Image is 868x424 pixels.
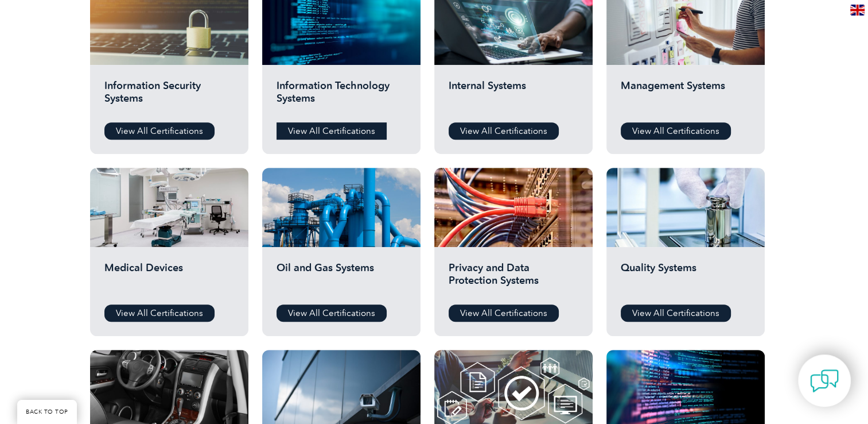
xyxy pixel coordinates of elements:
h2: Privacy and Data Protection Systems [449,261,578,296]
a: BACK TO TOP [17,400,77,424]
h2: Medical Devices [104,261,234,296]
h2: Oil and Gas Systems [277,261,406,296]
a: View All Certifications [277,122,387,140]
a: View All Certifications [621,304,731,322]
a: View All Certifications [104,304,215,322]
a: View All Certifications [277,304,387,322]
h2: Quality Systems [621,261,750,296]
a: View All Certifications [104,122,215,140]
h2: Information Technology Systems [277,79,406,114]
h2: Internal Systems [449,79,578,114]
img: contact-chat.png [810,367,839,395]
h2: Information Security Systems [104,79,234,114]
h2: Management Systems [621,79,750,114]
img: en [850,5,865,16]
a: View All Certifications [449,304,559,322]
a: View All Certifications [449,122,559,140]
a: View All Certifications [621,122,731,140]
